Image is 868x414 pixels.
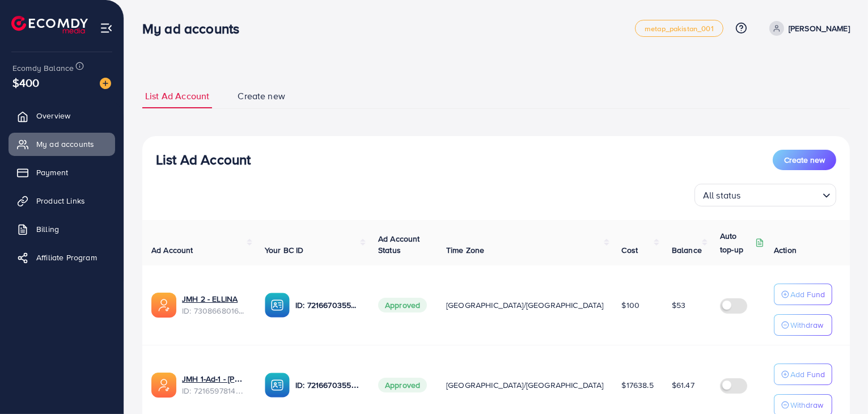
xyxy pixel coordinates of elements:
[622,299,640,311] span: $100
[672,244,702,256] span: Balance
[774,244,797,256] span: Action
[635,20,723,37] a: metap_pakistan_001
[9,189,115,212] a: Product Links
[378,298,427,312] span: Approved
[9,104,115,127] a: Overview
[182,385,247,396] span: ID: 7216597814644703234
[12,62,74,74] span: Ecomdy Balance
[36,252,97,263] span: Affiliate Program
[295,378,360,392] p: ID: 7216670355728089090
[100,78,111,89] img: image
[784,154,825,166] span: Create new
[9,133,115,155] a: My ad accounts
[790,367,825,381] p: Add Fund
[151,373,176,398] img: ic-ads-acc.e4c84228.svg
[446,244,484,256] span: Time Zone
[774,284,832,305] button: Add Fund
[182,293,247,305] a: JMH 2 - ELLINA
[238,90,285,103] span: Create new
[151,293,176,318] img: ic-ads-acc.e4c84228.svg
[774,314,832,336] button: Withdraw
[672,379,695,391] span: $61.47
[151,244,193,256] span: Ad Account
[142,20,248,37] h3: My ad accounts
[9,161,115,184] a: Payment
[790,398,823,412] p: Withdraw
[9,246,115,269] a: Affiliate Program
[12,74,40,91] span: $400
[645,25,714,32] span: metap_pakistan_001
[622,244,638,256] span: Cost
[765,21,850,36] a: [PERSON_NAME]
[744,185,818,204] input: Search for option
[265,373,290,398] img: ic-ba-acc.ded83a64.svg
[36,167,68,178] span: Payment
[156,151,251,168] h3: List Ad Account
[182,373,247,396] div: <span class='underline'>JMH 1-Ad-1 - Sylvia Alexia</span></br>7216597814644703234
[182,373,247,385] a: JMH 1-Ad-1 - [PERSON_NAME]
[145,90,209,103] span: List Ad Account
[9,218,115,240] a: Billing
[378,378,427,392] span: Approved
[265,293,290,318] img: ic-ba-acc.ded83a64.svg
[790,288,825,301] p: Add Fund
[182,293,247,316] div: <span class='underline'>JMH 2 - ELLINA </span></br>7308668016856743937
[378,233,420,256] span: Ad Account Status
[720,229,753,256] p: Auto top-up
[182,305,247,316] span: ID: 7308668016856743937
[695,184,836,206] div: Search for option
[446,299,604,311] span: [GEOGRAPHIC_DATA]/[GEOGRAPHIC_DATA]
[36,195,85,206] span: Product Links
[295,298,360,312] p: ID: 7216670355728089090
[773,150,836,170] button: Create new
[701,187,743,204] span: All status
[265,244,304,256] span: Your BC ID
[622,379,654,391] span: $17638.5
[100,22,113,35] img: menu
[672,299,685,311] span: $53
[36,223,59,235] span: Billing
[446,379,604,391] span: [GEOGRAPHIC_DATA]/[GEOGRAPHIC_DATA]
[11,16,88,33] img: logo
[820,363,859,405] iframe: Chat
[36,138,94,150] span: My ad accounts
[790,318,823,332] p: Withdraw
[36,110,70,121] span: Overview
[789,22,850,35] p: [PERSON_NAME]
[774,364,832,385] button: Add Fund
